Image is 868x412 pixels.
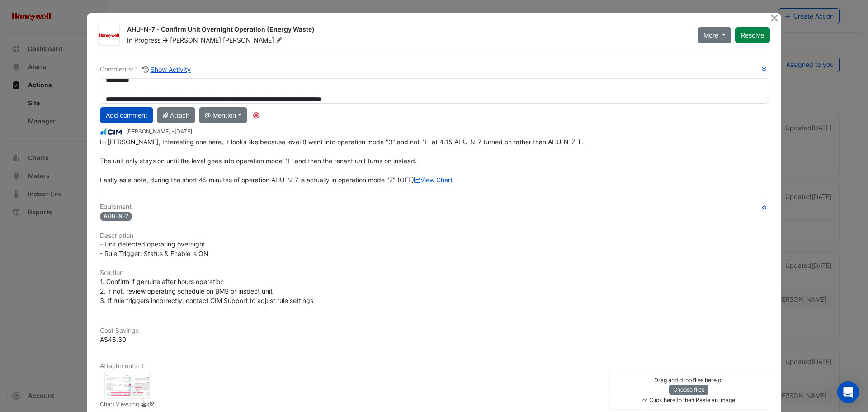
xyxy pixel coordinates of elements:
[126,128,192,136] small: [PERSON_NAME] -
[414,176,453,184] a: View Chart
[100,240,208,257] span: - Unit detected operating overnight - Rule Trigger: Status & Enable is ON
[642,397,735,403] small: or Click here to then Paste an image
[104,372,150,399] div: Chart View.png
[157,107,195,123] button: Attach
[175,128,192,135] span: 2025-08-19 10:43:20
[837,381,859,403] div: Open Intercom Messenger
[703,30,718,40] span: More
[100,232,768,240] h6: Description
[735,27,770,43] button: Resolve
[100,203,768,211] h6: Equipment
[669,385,708,395] button: Choose files
[162,36,168,44] span: ->
[100,362,768,370] h6: Attachments: 1
[252,111,260,119] div: Tooltip anchor
[100,336,126,343] span: A$46.30
[99,31,119,40] img: Honeywell
[100,127,123,137] img: CIM
[100,278,313,304] span: 1. Confirm if genuine after hours operation 2. If not, review operating schedule on BMS or inspec...
[100,327,768,335] h6: Cost Savings
[100,138,583,184] span: Hi [PERSON_NAME], Interesting one here, It looks like because level 8 went into operation mode "3...
[769,13,779,23] button: Close
[100,400,139,410] small: Chart View.png
[141,400,147,410] a: Download
[142,64,191,75] button: Show Activity
[199,107,247,123] button: @ Mention
[170,36,221,44] span: [PERSON_NAME]
[127,25,687,36] div: AHU-N-7 - Confirm Unit Overnight Operation (Energy Waste)
[698,27,731,43] button: More
[100,269,768,277] h6: Solution
[127,36,160,44] span: In Progress
[223,36,284,45] span: [PERSON_NAME]
[147,400,154,410] a: Copy link to clipboard
[100,212,132,221] span: AHU-N-7
[100,64,191,75] div: Comments: 1
[654,377,723,384] small: Drag and drop files here or
[100,107,153,123] button: Add comment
